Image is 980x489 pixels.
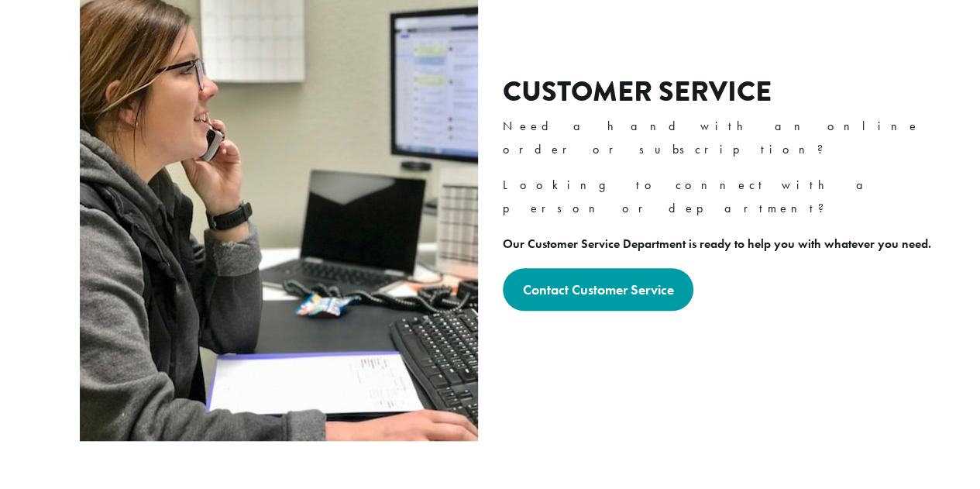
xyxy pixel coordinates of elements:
strong: Contact Customer Service [522,281,673,298]
p: Looking to connect with a person or department? [503,174,944,220]
a: Contact Customer Service [503,268,694,311]
strong: Our Customer Service Department is ready to help you with whatever you need. [503,236,931,252]
p: Need a hand with an online order or subscription? [503,115,944,161]
h2: Customer Service [503,75,944,108]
